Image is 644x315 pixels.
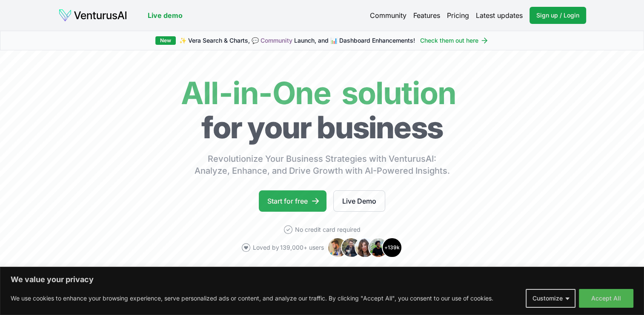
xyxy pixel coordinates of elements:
span: ✨ Vera Search & Charts, 💬 Launch, and 📊 Dashboard Enhancements! [179,36,415,45]
a: Community [370,10,406,20]
span: Sign up / Login [536,11,579,20]
a: Pricing [447,10,469,20]
img: Avatar 3 [355,237,375,258]
button: Accept All [579,289,633,308]
a: Sign up / Login [530,7,586,24]
div: New [155,36,176,45]
img: logo [58,9,127,22]
a: Live Demo [333,190,385,212]
a: Live demo [148,10,183,20]
button: Customize [526,289,575,308]
a: Start for free [259,190,326,212]
img: Avatar 1 [327,237,348,258]
a: Community [260,37,292,44]
a: Latest updates [476,10,523,20]
a: Features [413,10,440,20]
img: Avatar 2 [341,237,361,258]
a: Check them out here [420,36,489,45]
p: We use cookies to enhance your browsing experience, serve personalized ads or content, and analyz... [11,293,493,303]
img: Avatar 4 [368,237,389,258]
p: We value your privacy [11,274,633,285]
